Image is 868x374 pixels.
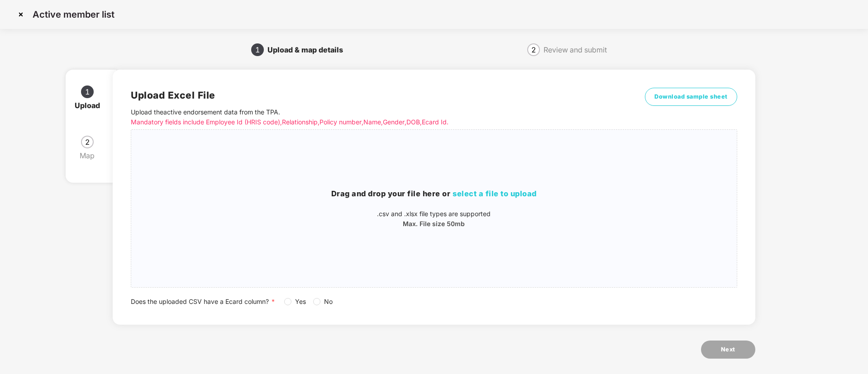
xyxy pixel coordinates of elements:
span: select a file to upload [453,189,537,198]
div: Review and submit [544,43,607,57]
span: 1 [85,88,90,95]
h3: Drag and drop your file here or [131,188,736,200]
span: 1 [255,46,260,53]
button: Download sample sheet [645,88,737,106]
span: 2 [531,46,536,53]
span: 2 [85,138,90,146]
p: Mandatory fields include Employee Id (HRIS code), Relationship, Policy number, Name, Gender, DOB,... [131,117,610,127]
span: Drag and drop your file here orselect a file to upload.csv and .xlsx file types are supportedMax.... [131,130,736,287]
div: Map [80,148,102,163]
span: Yes [291,297,310,307]
h2: Upload Excel File [131,88,610,103]
p: Active member list [33,9,114,20]
p: Upload the active endorsement data from the TPA . [131,107,610,127]
p: .csv and .xlsx file types are supported [131,209,736,219]
span: No [320,297,336,307]
img: svg+xml;base64,PHN2ZyBpZD0iQ3Jvc3MtMzJ4MzIiIHhtbG5zPSJodHRwOi8vd3d3LnczLm9yZy8yMDAwL3N2ZyIgd2lkdG... [14,7,28,22]
p: Max. File size 50mb [131,219,736,229]
div: Does the uploaded CSV have a Ecard column? [131,297,737,307]
span: Download sample sheet [654,92,728,101]
div: Upload [75,98,107,113]
div: Upload & map details [267,43,350,57]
